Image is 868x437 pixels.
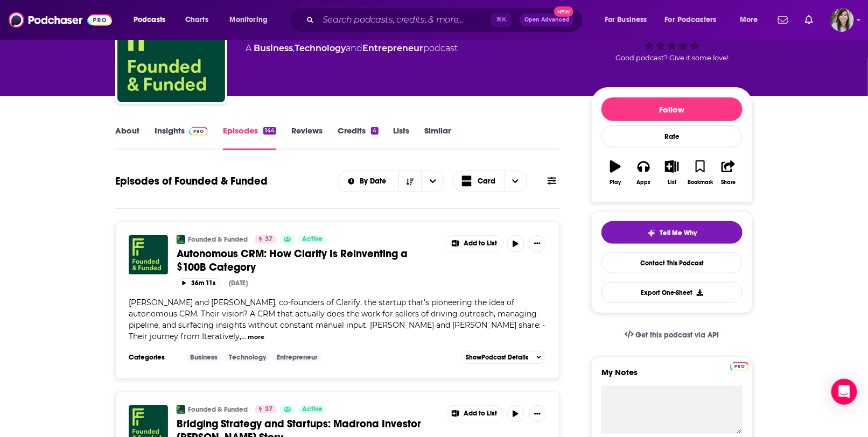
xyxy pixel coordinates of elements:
span: New [554,6,573,17]
img: tell me why sparkle [647,229,656,237]
span: Show Podcast Details [466,354,528,361]
a: Autonomous CRM: How Clarify Is Reinventing a $100B Category [177,247,438,274]
a: Business [254,43,293,53]
div: Share [721,179,736,186]
button: Choose View [453,171,527,192]
span: ... [241,332,246,341]
a: Founded & Funded [188,405,248,414]
span: By Date [360,178,390,185]
a: Show notifications dropdown [801,11,817,29]
a: Show notifications dropdown [774,11,792,29]
span: For Business [605,12,647,27]
button: tell me why sparkleTell Me Why [601,221,743,244]
button: open menu [421,171,444,192]
img: Founded & Funded [177,235,185,244]
button: open menu [658,11,732,29]
button: more [248,333,264,342]
button: Show profile menu [830,8,854,32]
h3: Categories [129,353,177,362]
button: List [658,153,686,192]
button: Open AdvancedNew [520,13,574,26]
div: Play [610,179,621,186]
span: For Podcasters [665,12,717,27]
button: open menu [126,11,179,29]
div: Bookmark [688,179,713,186]
span: Podcasts [134,12,165,27]
span: Add to List [464,410,497,418]
a: Get this podcast via API [616,322,728,348]
button: open menu [222,11,282,29]
button: open menu [732,11,772,29]
img: User Profile [830,8,854,32]
div: Search podcasts, credits, & more... [299,8,593,32]
a: Active [298,405,327,414]
a: Technology [295,43,346,53]
a: InsightsPodchaser Pro [155,125,208,150]
a: About [115,125,139,150]
a: Technology [225,353,270,362]
a: Founded & Funded [188,235,248,244]
h1: Episodes of Founded & Funded [115,174,268,188]
a: Charts [178,11,215,29]
button: Show More Button [529,235,546,252]
button: Bookmark [686,153,714,192]
div: 4 [371,127,378,135]
button: ShowPodcast Details [461,351,546,364]
span: Add to List [464,239,497,248]
button: Export One-Sheet [601,282,743,303]
span: Get this podcast via API [636,330,719,340]
div: Rate [601,125,743,147]
span: Open Advanced [524,17,569,23]
div: Apps [637,179,651,186]
a: Business [186,353,222,362]
a: Credits4 [338,125,378,150]
span: Tell Me Why [660,229,697,237]
button: Follow [601,97,743,121]
button: Show More Button [446,406,502,422]
span: Good podcast? Give it some love! [615,54,729,62]
button: Show More Button [446,236,502,252]
div: 144 [263,127,276,135]
div: A podcast [246,42,458,55]
img: Podchaser Pro [189,127,208,136]
span: ⌘ K [491,13,511,27]
input: Search podcasts, credits, & more... [318,11,491,29]
img: Podchaser Pro [730,362,749,371]
a: Entrepreneur [273,353,322,362]
a: Episodes144 [223,125,276,150]
span: Autonomous CRM: How Clarify Is Reinventing a $100B Category [177,247,408,274]
button: Show More Button [529,405,546,422]
span: Charts [185,12,208,27]
span: Active [302,234,323,245]
button: Share [715,153,743,192]
img: Podchaser - Follow, Share and Rate Podcasts [9,10,112,30]
button: open menu [338,178,399,185]
span: Logged in as devinandrade [830,8,854,32]
a: Active [298,235,327,244]
a: 37 [255,235,277,244]
img: Founded & Funded [177,405,185,414]
button: 36m 11s [177,278,220,288]
span: Card [478,178,495,185]
a: Pro website [730,361,749,371]
img: Autonomous CRM: How Clarify Is Reinventing a $100B Category [129,235,168,274]
span: 37 [265,404,272,415]
div: [DATE] [229,279,248,287]
button: open menu [597,11,661,29]
a: Reviews [291,125,323,150]
span: [PERSON_NAME] and [PERSON_NAME], co-founders of Clarify, the startup that’s pioneering the idea o... [129,298,545,341]
a: Lists [394,125,410,150]
span: More [740,12,758,27]
label: My Notes [601,367,743,386]
h2: Choose List sort [338,171,445,192]
a: Similar [425,125,451,150]
span: and [346,43,362,53]
button: Play [601,153,629,192]
a: Contact This Podcast [601,252,743,273]
span: Active [302,404,323,415]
